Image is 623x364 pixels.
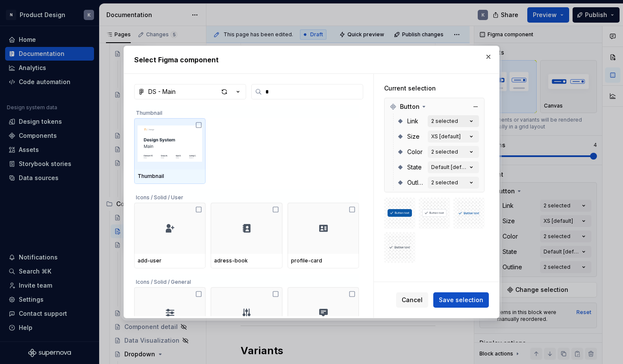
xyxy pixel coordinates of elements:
[433,292,489,308] button: Save selection
[431,164,467,171] div: Default [default]
[431,133,461,140] div: XS [default]
[428,177,479,189] button: 2 selected
[134,189,359,203] div: Icons / Solid / User
[396,292,428,308] button: Cancel
[386,100,482,114] div: Button
[428,131,479,143] button: XS [default]
[431,149,458,155] div: 2 selected
[407,148,423,156] span: Color
[134,84,246,99] button: DS - Main
[428,146,479,158] button: 2 selected
[428,161,479,173] button: Default [default]
[439,296,483,304] span: Save selection
[402,296,423,304] span: Cancel
[407,132,420,141] span: Size
[407,178,424,187] span: Outline
[407,163,422,172] span: State
[134,55,489,65] h2: Select Figma component
[138,257,202,264] div: add-user
[134,274,359,287] div: Icons / Solid / General
[407,117,418,125] span: Link
[428,115,479,127] button: 2 selected
[431,118,458,125] div: 2 selected
[384,84,485,93] div: Current selection
[291,257,356,264] div: profile-card
[400,102,420,111] span: Button
[214,257,279,264] div: adress-book
[138,173,202,180] div: Thumbnail
[431,179,458,186] div: 2 selected
[148,87,176,96] div: DS - Main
